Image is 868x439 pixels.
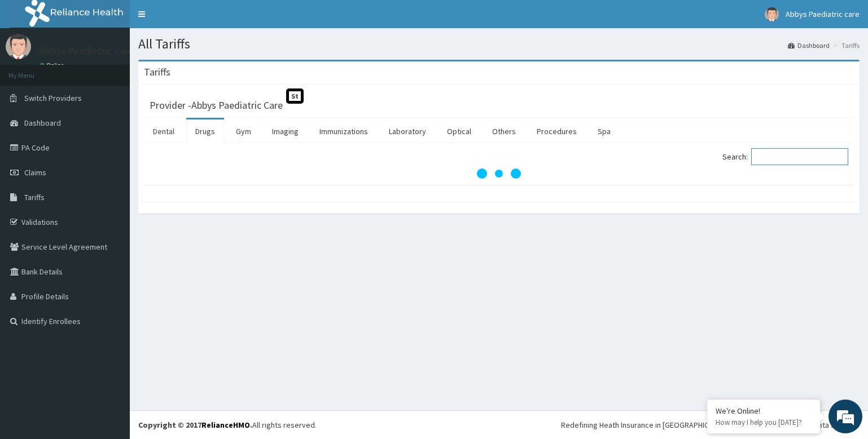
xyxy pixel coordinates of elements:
[227,119,260,143] a: Gym
[40,46,134,56] p: Abbys Paediatric care
[186,119,224,143] a: Drugs
[138,37,860,51] h1: All Tariffs
[476,151,521,196] svg: audio-loading
[589,119,620,143] a: Spa
[138,420,252,430] strong: Copyright © 2017 .
[130,410,868,439] footer: All rights reserved.
[144,67,170,77] h3: Tariffs
[380,119,435,143] a: Laboratory
[24,118,61,128] span: Dashboard
[716,406,812,416] div: We're Online!
[40,61,67,69] a: Online
[201,420,250,430] a: RelianceHMO
[831,41,860,50] li: Tariffs
[263,119,308,143] a: Imaging
[788,41,830,50] a: Dashboard
[561,419,860,431] div: Redefining Heath Insurance in [GEOGRAPHIC_DATA] using Telemedicine and Data Science!
[150,100,283,110] h3: Provider - Abbys Paediatric Care
[722,148,848,165] label: Search:
[751,148,848,165] input: Search:
[786,9,860,19] span: Abbys Paediatric care
[765,7,779,21] img: User Image
[24,192,45,202] span: Tariffs
[286,88,304,104] span: St
[716,418,812,427] p: How may I help you today?
[24,167,46,178] span: Claims
[528,119,586,143] a: Procedures
[6,34,31,59] img: User Image
[144,119,183,143] a: Dental
[483,119,525,143] a: Others
[310,119,377,143] a: Immunizations
[24,93,82,103] span: Switch Providers
[438,119,480,143] a: Optical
